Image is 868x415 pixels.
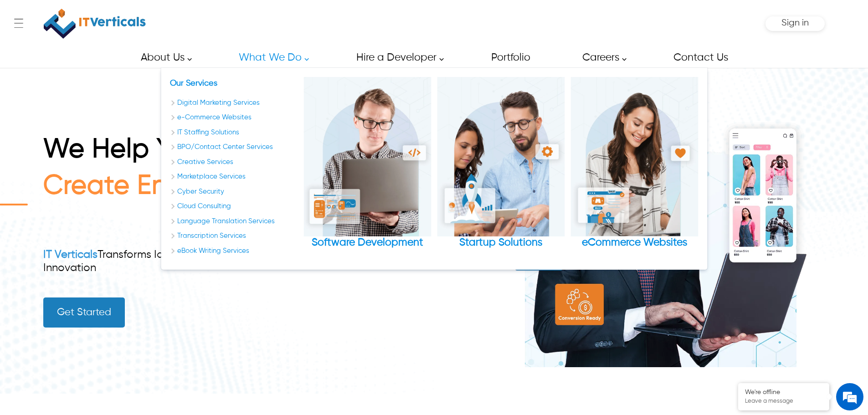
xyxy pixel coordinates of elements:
img: salesiqlogo_leal7QplfZFryJ6FIlVepeu7OftD7mt8q6exU6-34PB8prfIgodN67KcxXM9Y7JQ_.png [63,239,69,245]
a: eCommerce Websites [570,77,698,249]
a: Software Development [303,77,431,249]
a: What We Do [228,47,314,68]
a: Digital Marketing Services [170,98,298,108]
h1: We Help You [43,134,356,170]
div: Leave a message [47,51,153,63]
a: Marketplace Services [170,172,298,182]
a: eBook Writing Services [170,246,298,256]
a: Hire a Developer [346,47,449,68]
span: Sign in [781,18,809,28]
a: IT Verticals [43,249,98,260]
em: Submit [134,281,165,293]
a: Portfolio [481,47,540,68]
div: eCommerce Websites [570,236,698,249]
div: Software Development [303,236,431,249]
a: About Us [130,47,197,68]
span: Create Engaging [43,173,257,200]
a: Our Services [170,79,217,87]
a: bpo contact center services [170,142,298,153]
a: IT Staffing Solutions [170,128,298,138]
div: Startup Solutions [437,77,565,261]
div: Minimize live chat window [149,5,171,26]
img: logo_Zg8I0qSkbAqR2WFHt3p6CTuqpyXMFPubPcD2OT02zFN43Cy9FUNNG3NEPhM_Q1qe_.png [15,55,38,60]
a: Startup Solutions [437,77,565,249]
a: Creative Services [170,157,298,168]
img: Startup Solutions [437,77,565,236]
div: eCommerce Websites [570,77,698,261]
p: Leave a message [745,398,822,405]
a: Careers [572,47,632,68]
textarea: Type your message and click 'Submit' [5,249,174,281]
a: e-Commerce Websites [170,113,298,123]
img: IT Verticals Inc [44,5,146,43]
a: Sign in [781,21,809,27]
a: Contact Us [663,47,738,68]
div: Software Development [303,77,431,261]
a: Get Started [43,297,125,328]
em: Driven by SalesIQ [72,239,116,245]
a: Cloud Consulting [170,201,298,212]
a: Transcription Services [170,231,298,241]
img: Software Development [303,77,431,236]
img: eCommerce Websites [570,77,698,236]
div: Transforms Ideas into Success Through Digital Innovation [43,248,356,275]
div: Startup Solutions [437,236,565,249]
span: We are offline. Please leave us a message. [19,115,159,207]
a: Language Translation Services [170,216,298,227]
a: Cyber Security [170,187,298,197]
div: We're offline [745,389,822,396]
